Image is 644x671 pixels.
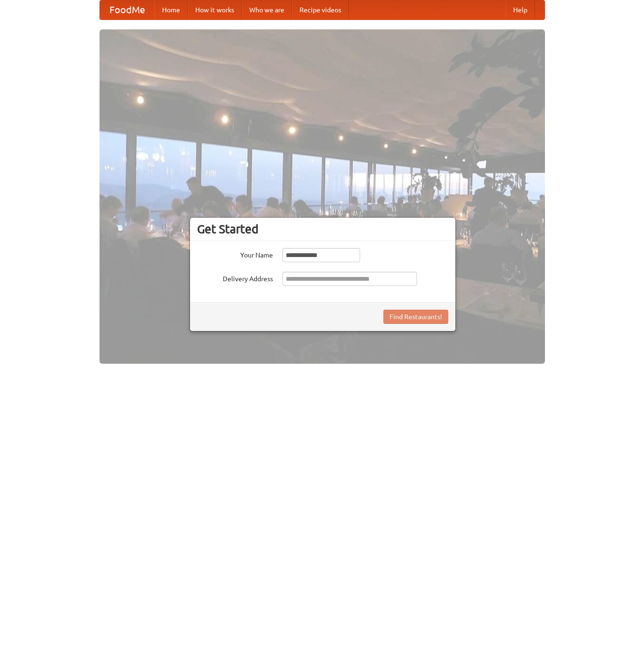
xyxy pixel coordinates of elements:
[383,310,448,324] button: Find Restaurants!
[188,0,242,19] a: How it works
[506,0,535,19] a: Help
[197,272,273,284] label: Delivery Address
[197,248,273,260] label: Your Name
[292,0,349,19] a: Recipe videos
[154,0,188,19] a: Home
[100,0,154,19] a: FoodMe
[197,222,448,236] h3: Get Started
[242,0,292,19] a: Who we are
